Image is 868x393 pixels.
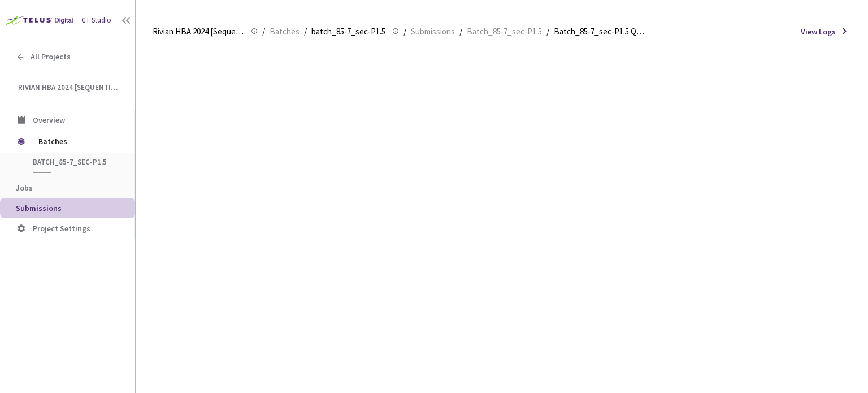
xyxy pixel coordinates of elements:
span: Batch_85-7_sec-P1.5 QC - [DATE] [554,25,645,38]
li: / [403,25,406,38]
li: / [459,25,462,38]
span: batch_85-7_sec-P1.5 [311,25,385,38]
li: / [262,25,265,38]
span: Rivian HBA 2024 [Sequential] [153,25,244,38]
span: batch_85-7_sec-P1.5 [33,157,116,167]
span: Batch_85-7_sec-P1.5 [467,25,542,38]
a: Batch_85-7_sec-P1.5 [465,25,544,37]
span: All Projects [31,52,71,62]
span: Project Settings [33,223,90,234]
span: Overview [33,115,65,125]
span: Submissions [16,203,62,213]
div: GT Studio [81,15,111,26]
a: Batches [267,25,302,37]
span: Jobs [16,183,33,193]
span: Rivian HBA 2024 [Sequential] [18,83,119,92]
span: View Logs [801,26,836,37]
a: Submissions [409,25,457,37]
li: / [304,25,307,38]
span: Batches [270,25,300,38]
span: Submissions [411,25,455,38]
span: Batches [38,130,116,153]
li: / [546,25,549,38]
